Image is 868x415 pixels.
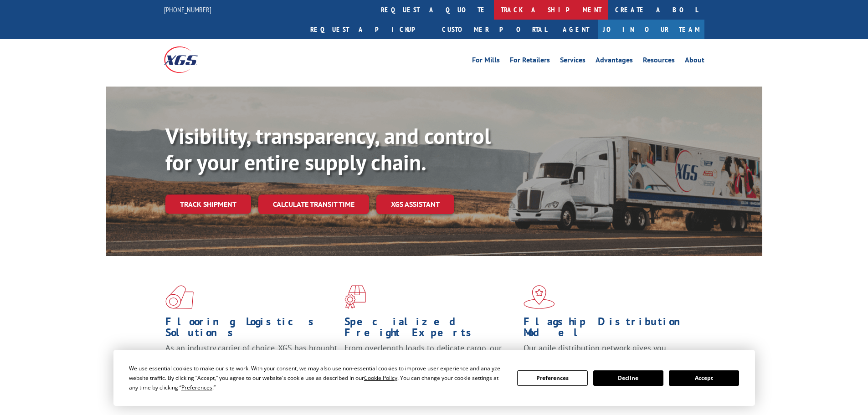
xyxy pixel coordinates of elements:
img: xgs-icon-flagship-distribution-model-red [524,285,555,309]
span: Preferences [181,384,212,391]
a: Calculate transit time [258,195,369,214]
a: Advantages [596,56,633,67]
a: Resources [643,56,675,67]
button: Preferences [517,370,587,386]
p: From overlength loads to delicate cargo, our experienced staff knows the best way to move your fr... [344,343,517,383]
a: Request a pickup [303,20,435,39]
a: For Mills [472,56,500,67]
span: Cookie Policy [364,374,397,382]
a: [PHONE_NUMBER] [164,5,211,14]
button: Decline [593,370,663,386]
h1: Flooring Logistics Solutions [165,316,338,343]
a: Agent [554,20,598,39]
h1: Specialized Freight Experts [344,316,517,343]
div: Cookie Consent Prompt [113,350,755,406]
img: xgs-icon-total-supply-chain-intelligence-red [165,285,194,309]
img: xgs-icon-focused-on-flooring-red [344,285,366,309]
h1: Flagship Distribution Model [524,316,696,343]
b: Visibility, transparency, and control for your entire supply chain. [165,122,491,176]
a: Services [560,56,586,67]
a: Customer Portal [435,20,554,39]
a: XGS ASSISTANT [376,195,454,214]
span: As an industry carrier of choice, XGS has brought innovation and dedication to flooring logistics... [165,343,337,375]
a: About [685,56,704,67]
div: We use essential cookies to make our site work. With your consent, we may also use non-essential ... [129,364,506,392]
a: Join Our Team [598,20,704,39]
a: Track shipment [165,195,251,214]
span: Our agile distribution network gives you nationwide inventory management on demand. [524,343,691,364]
a: For Retailers [510,56,550,67]
button: Accept [669,370,739,386]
